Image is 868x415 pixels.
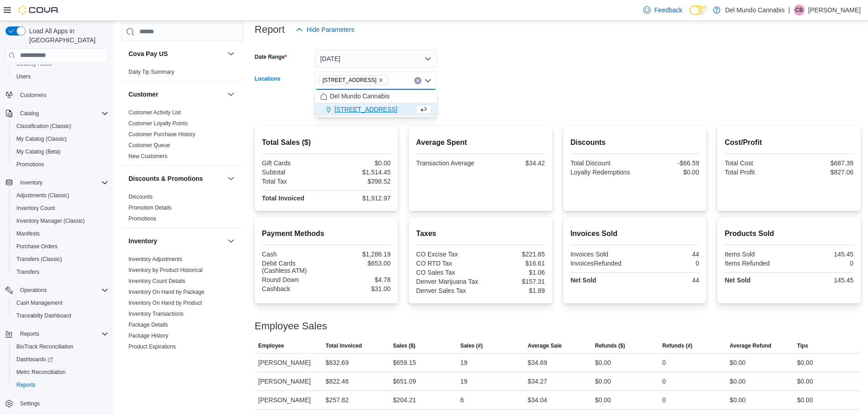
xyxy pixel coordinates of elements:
div: $16.61 [483,260,545,267]
div: $221.65 [483,251,545,258]
div: $204.21 [393,395,416,405]
div: $0.00 [595,395,611,405]
p: | [788,5,790,15]
span: Adjustments (Classic) [13,190,108,201]
div: $0.00 [797,357,813,368]
span: My Catalog (Classic) [16,135,67,143]
strong: Total Invoiced [262,195,304,202]
button: Operations [2,284,112,297]
button: Inventory Manager (Classic) [9,215,112,227]
button: [DATE] [315,50,437,68]
div: Cody Brumfield [794,5,805,15]
div: Choose from the following options [315,90,437,116]
a: Inventory Manager (Classic) [13,215,88,226]
div: Total Cost [724,159,787,167]
span: My Catalog (Beta) [16,148,61,155]
a: Feedback [640,1,686,19]
span: Customers [20,92,46,99]
h3: Customer [128,90,158,99]
a: Customer Loyalty Points [128,120,188,127]
span: Operations [16,285,108,296]
span: My Catalog (Classic) [13,133,108,144]
span: [STREET_ADDRESS] [334,105,397,114]
div: $827.06 [791,169,853,176]
div: -$66.59 [637,159,699,167]
a: Metrc Reconciliation [13,367,69,378]
span: Transfers [16,268,39,276]
span: Tips [797,342,808,349]
button: My Catalog (Classic) [9,133,112,145]
span: Metrc Reconciliation [13,367,108,378]
span: Inventory Count [13,203,108,214]
a: Inventory Count Details [128,278,185,284]
div: Round Down [262,276,324,283]
div: $0.00 [637,169,699,176]
button: Cash Management [9,297,112,309]
button: Classification (Classic) [9,120,112,133]
div: $1.89 [483,287,545,294]
span: My Catalog (Beta) [13,146,108,157]
a: My Catalog (Classic) [13,133,71,144]
span: Inventory Manager (Classic) [16,217,85,225]
a: Customer Purchase History [128,131,195,138]
div: $651.09 [393,376,416,387]
a: Inventory Adjustments [128,256,182,262]
button: Remove 2394 S Broadway from selection in this group [378,77,384,83]
span: Load All Apps in [GEOGRAPHIC_DATA] [26,26,108,45]
span: Traceabilty Dashboard [16,312,71,319]
div: 19 [460,376,467,387]
a: New Customers [128,153,167,159]
button: Purchase Orders [9,240,112,253]
span: Promotions [128,215,156,222]
a: Inventory by Product Historical [128,267,203,273]
span: Adjustments (Classic) [16,192,69,199]
div: 0 [663,357,666,368]
a: Inventory Transactions [128,311,184,317]
div: $0.00 [729,395,745,405]
span: Transfers (Classic) [13,254,108,265]
div: Cashback [262,285,324,292]
span: Dashboards [16,356,53,363]
a: Product Expirations [128,343,176,350]
span: Transfers (Classic) [16,256,62,263]
button: Metrc Reconciliation [9,366,112,379]
span: Purchase Orders [16,243,58,250]
button: Catalog [16,108,42,119]
div: 0 [663,376,666,387]
span: Product Expirations [128,343,176,350]
button: Inventory Count [9,202,112,215]
div: 44 [637,277,699,284]
a: Dashboards [13,354,56,365]
div: 0 [637,260,699,267]
h2: Payment Methods [262,228,391,239]
div: Subtotal [262,169,324,176]
div: Items Sold [724,251,787,258]
button: Users [9,70,112,83]
button: Customers [2,88,112,102]
a: Inventory On Hand by Package [128,289,205,295]
button: Operations [16,285,51,296]
button: Reports [2,328,112,340]
span: Refunds (#) [663,342,693,349]
div: [PERSON_NAME] [255,354,322,372]
a: Users [13,71,34,82]
span: Inventory On Hand by Product [128,299,202,307]
div: Cash [262,251,324,258]
div: $1,286.19 [328,251,390,258]
div: $1,912.97 [328,195,390,202]
span: Purchase Orders [13,241,108,252]
div: Total Tax [262,178,324,185]
span: Sales (#) [460,342,483,349]
div: $34.27 [528,376,547,387]
span: Refunds ($) [595,342,625,349]
a: Package History [128,333,168,339]
button: My Catalog (Beta) [9,145,112,158]
span: Dark Mode [689,15,690,15]
div: Denver Sales Tax [416,287,478,294]
button: Inventory [128,236,224,246]
h2: Discounts [570,137,699,148]
div: 0 [663,395,666,405]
